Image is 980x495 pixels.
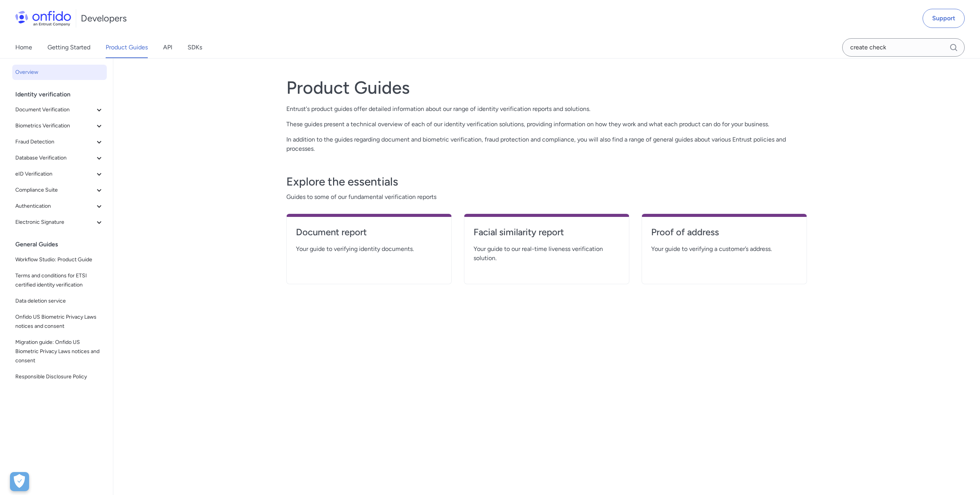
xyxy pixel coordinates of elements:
[12,369,107,384] a: Responsible Disclosure Policy
[286,192,807,202] span: Guides to some of our fundamental verification reports
[15,372,104,381] span: Responsible Disclosure Policy
[286,104,807,114] p: Entrust's product guides offer detailed information about our range of identity verification repo...
[12,166,107,182] button: eID Verification
[15,153,95,163] span: Database Verification
[15,338,104,365] span: Migration guide: Onfido US Biometric Privacy Laws notices and consent
[15,121,95,130] span: Biometrics Verification
[651,244,797,254] span: Your guide to verifying a customer’s address.
[15,202,95,211] span: Authentication
[15,218,95,227] span: Electronic Signature
[286,120,807,129] p: These guides present a technical overview of each of our identity verification solutions, providi...
[10,472,29,491] div: Cookie Preferences
[474,226,620,244] a: Facial similarity report
[12,102,107,117] button: Document Verification
[15,87,110,102] div: Identity verification
[15,186,95,195] span: Compliance Suite
[15,296,104,306] span: Data deletion service
[923,9,965,28] a: Support
[15,255,104,264] span: Workflow Studio: Product Guide
[15,237,110,252] div: General Guides
[842,38,965,57] input: Onfido search input field
[12,335,107,368] a: Migration guide: Onfido US Biometric Privacy Laws notices and consent
[12,268,107,293] a: Terms and conditions for ETSI certified identity verification
[286,77,807,98] h1: Product Guides
[474,226,620,238] h4: Facial similarity report
[188,37,202,58] a: SDKs
[15,11,71,26] img: Onfido Logo
[47,37,90,58] a: Getting Started
[15,271,104,290] span: Terms and conditions for ETSI certified identity verification
[12,118,107,134] button: Biometrics Verification
[163,37,172,58] a: API
[286,174,807,189] h3: Explore the essentials
[296,226,442,244] a: Document report
[286,135,807,153] p: In addition to the guides regarding document and biometric verification, fraud protection and com...
[12,65,107,80] a: Overview
[15,169,95,179] span: eID Verification
[12,215,107,230] button: Electronic Signature
[81,12,127,24] h1: Developers
[106,37,148,58] a: Product Guides
[12,199,107,214] button: Authentication
[12,150,107,166] button: Database Verification
[15,68,104,77] span: Overview
[296,226,442,238] h4: Document report
[15,37,32,58] a: Home
[474,244,620,263] span: Your guide to our real-time liveness verification solution.
[651,226,797,238] h4: Proof of address
[15,105,95,114] span: Document Verification
[10,472,29,491] button: Open Preferences
[15,137,95,147] span: Fraud Detection
[651,226,797,244] a: Proof of address
[12,293,107,309] a: Data deletion service
[12,182,107,198] button: Compliance Suite
[15,313,104,331] span: Onfido US Biometric Privacy Laws notices and consent
[12,252,107,267] a: Workflow Studio: Product Guide
[296,244,442,254] span: Your guide to verifying identity documents.
[12,309,107,334] a: Onfido US Biometric Privacy Laws notices and consent
[12,134,107,150] button: Fraud Detection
